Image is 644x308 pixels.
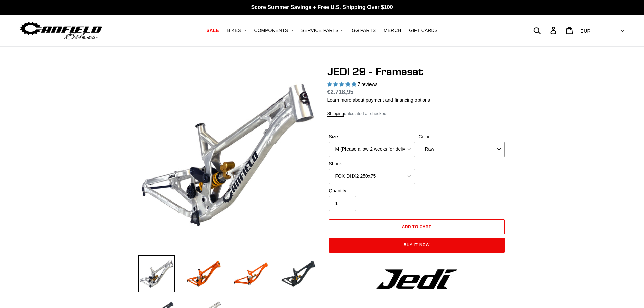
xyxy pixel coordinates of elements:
span: GG PARTS [352,28,376,33]
span: SERVICE PARTS [301,28,338,33]
span: SALE [206,28,219,33]
h1: JEDI 29 - Frameset [327,65,506,78]
label: Size [329,133,415,140]
label: Shock [329,160,415,167]
label: Quantity [329,187,415,194]
a: SALE [203,26,222,35]
span: 7 reviews [357,81,377,87]
a: Shipping [327,111,344,117]
a: Learn more about payment and financing options [327,97,430,103]
span: €2.718,95 [327,89,354,95]
img: Load image into Gallery viewer, JEDI 29 - Frameset [233,255,270,292]
a: MERCH [380,26,404,35]
label: Color [419,133,505,140]
a: GIFT CARDS [406,26,441,35]
img: Load image into Gallery viewer, JEDI 29 - Frameset [138,255,175,292]
img: Canfield Bikes [19,20,103,41]
img: Load image into Gallery viewer, JEDI 29 - Frameset [185,255,222,292]
input: Search [537,23,554,38]
button: Add to cart [329,219,505,234]
a: GG PARTS [348,26,379,35]
span: BIKES [227,28,241,33]
span: 5.00 stars [327,81,358,87]
button: COMPONENTS [251,26,296,35]
span: Add to cart [402,224,431,229]
button: BIKES [223,26,249,35]
div: calculated at checkout. [327,110,506,117]
span: COMPONENTS [254,28,288,33]
button: Buy it now [329,238,505,253]
img: Load image into Gallery viewer, JEDI 29 - Frameset [280,255,317,292]
span: GIFT CARDS [409,28,438,33]
span: MERCH [384,28,401,33]
button: SERVICE PARTS [298,26,347,35]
